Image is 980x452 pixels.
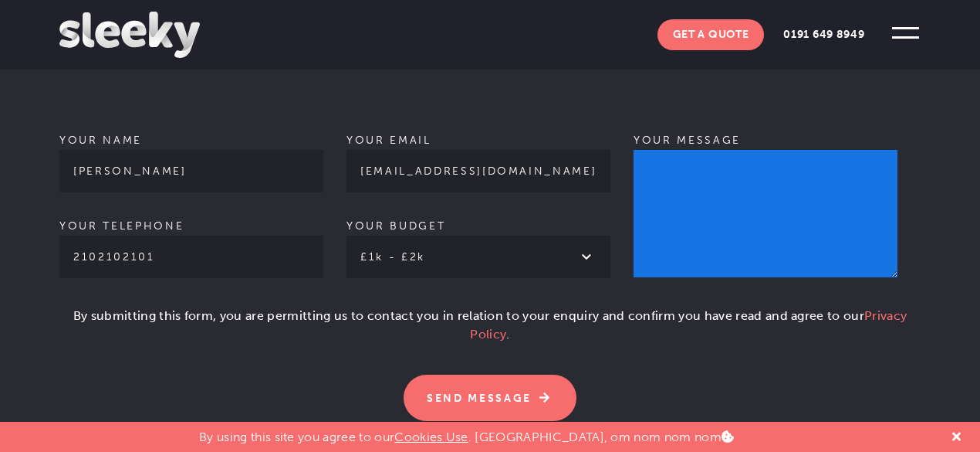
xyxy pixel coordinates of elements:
p: By submitting this form, you are permitting us to contact you in relation to your enquiry and con... [59,307,921,356]
input: Your telephone [59,236,323,278]
input: Your name [59,150,323,192]
form: Contact form [59,32,921,421]
img: Sleeky Web Design Newcastle [59,12,200,58]
a: Privacy Policy [470,308,907,342]
label: Your name [59,134,323,178]
select: Your budget [346,236,610,278]
p: By using this site you agree to our . [GEOGRAPHIC_DATA], om nom nom nom [199,422,734,444]
a: Get A Quote [657,19,765,50]
input: Send Message [404,375,576,421]
input: Your email [346,150,610,192]
label: Your telephone [59,219,323,263]
label: Your budget [346,219,610,263]
label: Your email [346,134,610,178]
a: 0191 649 8949 [768,19,880,50]
a: Cookies Use [394,430,468,444]
textarea: Your message [634,150,897,277]
label: Your message [634,134,897,304]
